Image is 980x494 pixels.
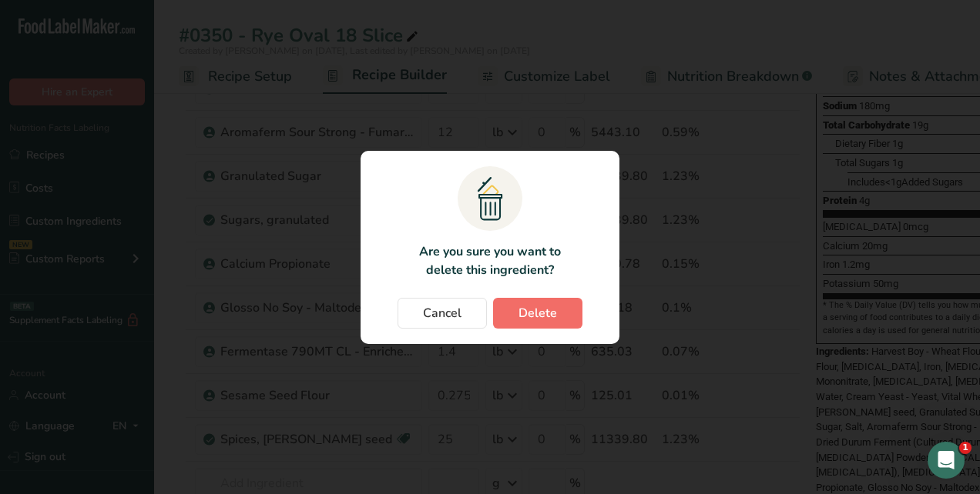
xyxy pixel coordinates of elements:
[928,442,965,479] iframe: Intercom live chat
[423,304,461,322] span: Cancel
[959,442,972,454] span: 1
[398,298,487,329] button: Cancel
[519,304,557,322] span: Delete
[493,298,582,329] button: Delete
[410,242,569,279] p: Are you sure you want to delete this ingredient?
